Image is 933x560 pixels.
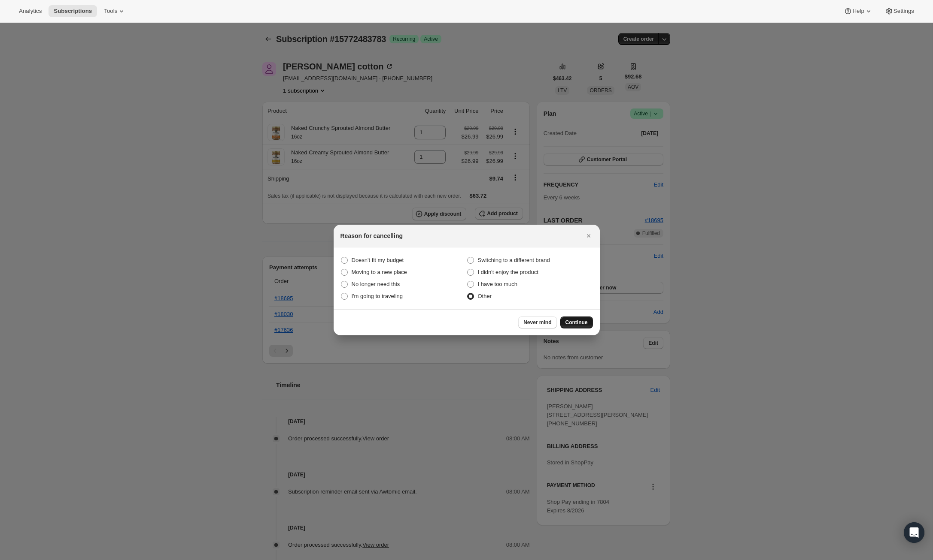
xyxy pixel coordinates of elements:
span: Settings [893,8,914,15]
span: Switching to a different brand [478,257,550,263]
span: Doesn't fit my budget [352,257,404,263]
div: Open Intercom Messenger [904,522,924,543]
span: Moving to a new place [352,269,407,275]
h2: Reason for cancelling [340,232,403,240]
span: Other [478,293,492,299]
span: Analytics [19,8,42,15]
button: Never mind [518,316,556,328]
button: Continue [560,316,593,328]
span: Continue [565,319,588,326]
span: Tools [104,8,117,15]
button: Analytics [14,5,47,17]
button: Close [583,230,595,242]
span: I'm going to traveling [352,293,403,299]
button: Tools [99,5,131,17]
button: Help [839,5,878,17]
span: Help [852,8,864,15]
button: Settings [880,5,919,17]
span: No longer need this [352,281,400,287]
span: Subscriptions [54,8,92,15]
span: Never mind [523,319,551,326]
span: I have too much [478,281,518,287]
button: Subscriptions [49,5,97,17]
span: I didn't enjoy the product [478,269,538,275]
